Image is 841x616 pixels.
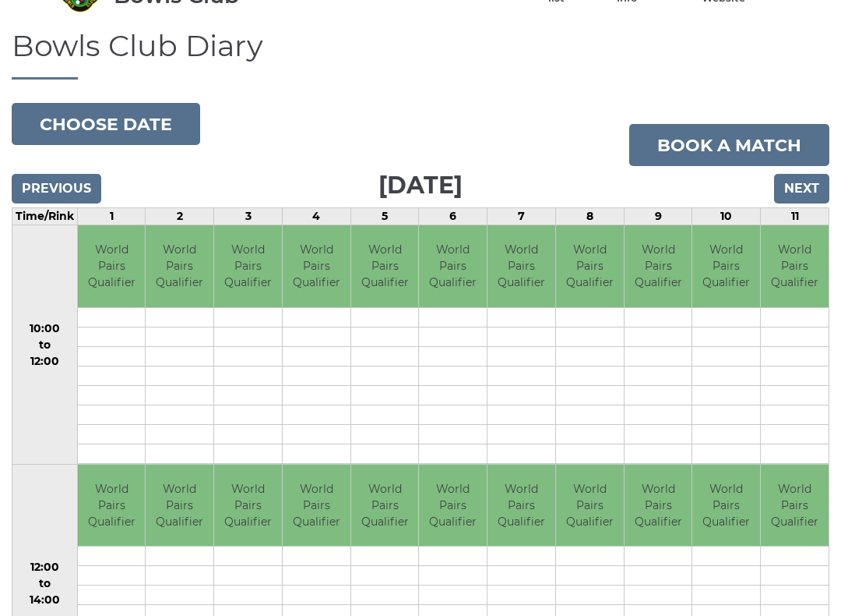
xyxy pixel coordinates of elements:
td: 11 [761,208,829,225]
td: 10:00 to 12:00 [12,225,78,465]
td: 8 [555,208,624,225]
td: World Pairs Qualifier [419,225,487,307]
td: World Pairs Qualifier [692,465,760,547]
td: World Pairs Qualifier [625,225,692,307]
a: Book a match [629,124,829,166]
td: World Pairs Qualifier [625,465,692,547]
td: World Pairs Qualifier [556,225,624,307]
td: 3 [214,208,283,225]
td: Time/Rink [12,208,78,225]
td: 1 [77,208,146,225]
td: 7 [487,208,556,225]
td: World Pairs Qualifier [214,465,282,547]
td: World Pairs Qualifier [692,225,760,307]
td: World Pairs Qualifier [283,225,350,307]
input: Previous [12,174,101,204]
td: World Pairs Qualifier [419,465,487,547]
td: 5 [350,208,419,225]
td: 6 [419,208,487,225]
td: World Pairs Qualifier [283,465,350,547]
td: World Pairs Qualifier [351,225,419,307]
td: World Pairs Qualifier [556,465,624,547]
td: World Pairs Qualifier [78,225,146,307]
h1: Bowls Club Diary [12,30,829,80]
td: World Pairs Qualifier [214,225,282,307]
td: World Pairs Qualifier [351,465,419,547]
button: Choose date [12,103,200,145]
td: World Pairs Qualifier [761,225,829,307]
input: Next [774,174,829,204]
td: World Pairs Qualifier [146,465,213,547]
td: World Pairs Qualifier [761,465,829,547]
td: 2 [146,208,214,225]
td: 10 [692,208,761,225]
td: World Pairs Qualifier [78,465,146,547]
td: World Pairs Qualifier [146,225,213,307]
td: World Pairs Qualifier [487,225,555,307]
td: 9 [624,208,692,225]
td: World Pairs Qualifier [487,465,555,547]
td: 4 [282,208,350,225]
